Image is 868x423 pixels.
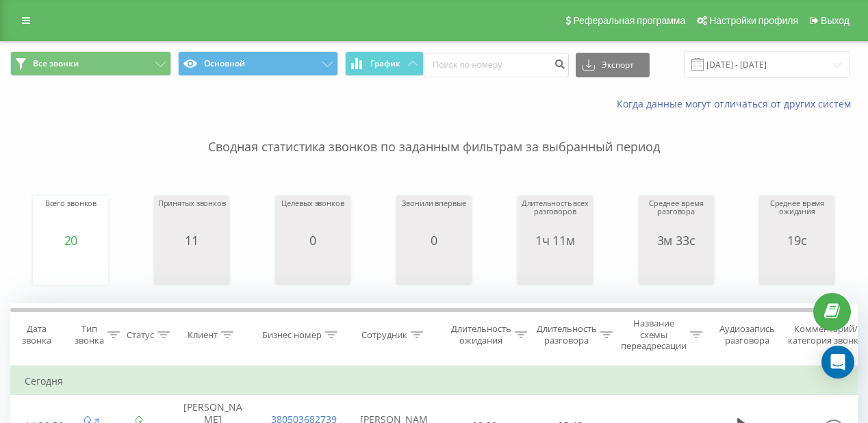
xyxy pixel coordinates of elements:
div: Статус [127,329,154,341]
div: Длительность всех разговоров [521,199,589,233]
div: Бизнес номер [262,329,322,341]
div: Название схемы переадресации [621,318,687,352]
div: 1ч 11м [521,233,589,247]
button: Основной [178,51,339,76]
span: Реферальная программа [573,15,685,26]
div: Open Intercom Messenger [821,346,854,379]
a: Когда данные могут отличаться от других систем [617,97,858,110]
button: Экспорт [576,53,650,77]
div: Комментарий/категория звонка [786,324,866,347]
span: Выход [821,15,850,26]
span: График [370,59,400,68]
div: 0 [402,233,465,247]
div: Среднее время ожидания [763,199,831,233]
div: Клиент [188,329,218,341]
div: 0 [281,233,344,247]
div: 11 [158,233,226,247]
div: 3м 33с [642,233,711,247]
div: Принятых звонков [158,199,226,233]
div: 19с [763,233,831,247]
div: Длительность ожидания [451,324,511,347]
div: Тип звонка [75,324,104,347]
div: Сотрудник [361,329,407,341]
span: Настройки профиля [709,15,798,26]
span: Все звонки [33,58,79,69]
div: Всего звонков [45,199,97,233]
div: Аудиозапись разговора [714,324,780,347]
div: 20 [45,233,97,247]
div: Звонили впервые [402,199,465,233]
button: Все звонки [10,51,171,76]
div: Целевых звонков [281,199,344,233]
div: Дата звонка [11,324,62,347]
div: Среднее время разговора [642,199,711,233]
input: Поиск по номеру [424,53,569,77]
button: График [345,51,424,76]
div: Длительность разговора [537,324,597,347]
p: Сводная статистика звонков по заданным фильтрам за выбранный период [10,111,858,156]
